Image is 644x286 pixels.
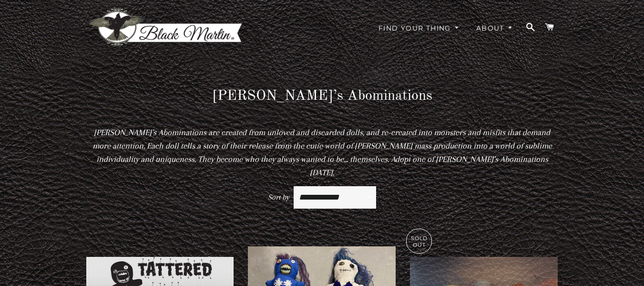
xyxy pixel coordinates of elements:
[86,86,558,106] h1: [PERSON_NAME]’s Abominations
[86,126,558,180] p: [PERSON_NAME]’s Abominations are created from unloved and discarded dolls, and re-created into mo...
[86,7,244,48] img: Black Martin
[371,16,467,41] a: Find Your Thing
[469,16,521,41] a: About
[407,229,431,254] p: Sold Out
[268,193,289,201] span: Sort by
